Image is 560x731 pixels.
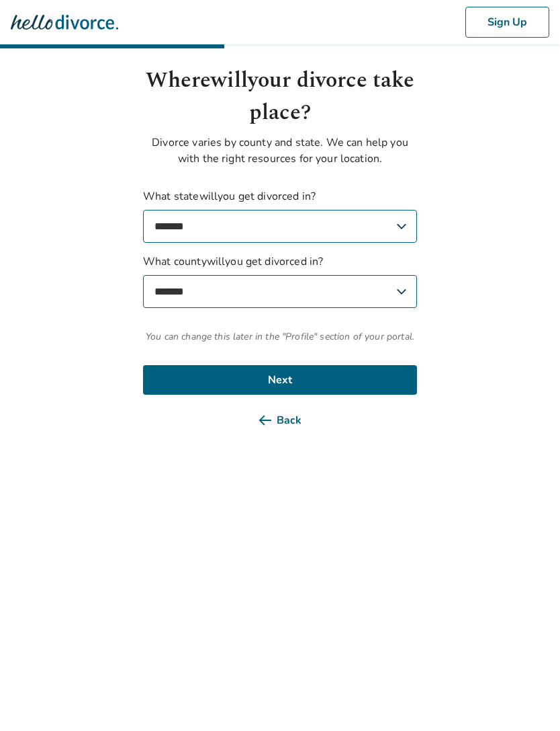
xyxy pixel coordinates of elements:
h1: Where will your divorce take place? [143,65,417,129]
button: Back [143,406,417,435]
label: What state will you get divorced in? [143,188,417,243]
select: What statewillyou get divorced in? [143,210,417,243]
p: Divorce varies by county and state. We can help you with the right resources for your location. [143,134,417,167]
button: Next [143,365,417,395]
select: What countywillyou get divorced in? [143,275,417,308]
img: Hello Divorce Logo [11,9,118,36]
iframe: Chat Widget [493,666,560,731]
label: What county will you get divorced in? [143,254,417,308]
button: Sign Up [465,7,549,38]
span: You can change this later in the "Profile" section of your portal. [143,330,417,344]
